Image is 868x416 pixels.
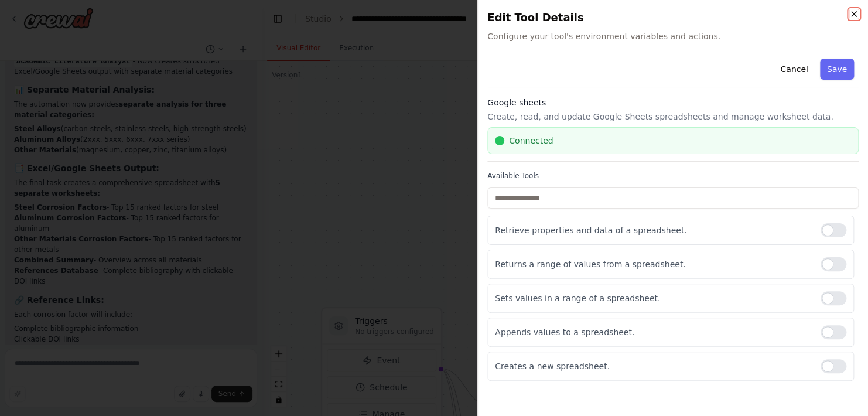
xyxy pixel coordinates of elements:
p: Creates a new spreadsheet. [495,360,811,372]
span: Configure your tool's environment variables and actions. [487,30,859,42]
h2: Edit Tool Details [487,9,859,26]
p: Create, read, and update Google Sheets spreadsheets and manage worksheet data. [487,111,859,122]
p: Sets values in a range of a spreadsheet. [495,292,811,304]
p: Appends values to a spreadsheet. [495,326,811,338]
h3: Google sheets [487,97,859,108]
label: Available Tools [487,171,859,180]
button: Cancel [773,59,815,80]
p: Retrieve properties and data of a spreadsheet. [495,224,811,236]
span: Connected [509,135,553,146]
p: Returns a range of values from a spreadsheet. [495,258,811,270]
button: Save [820,59,854,80]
